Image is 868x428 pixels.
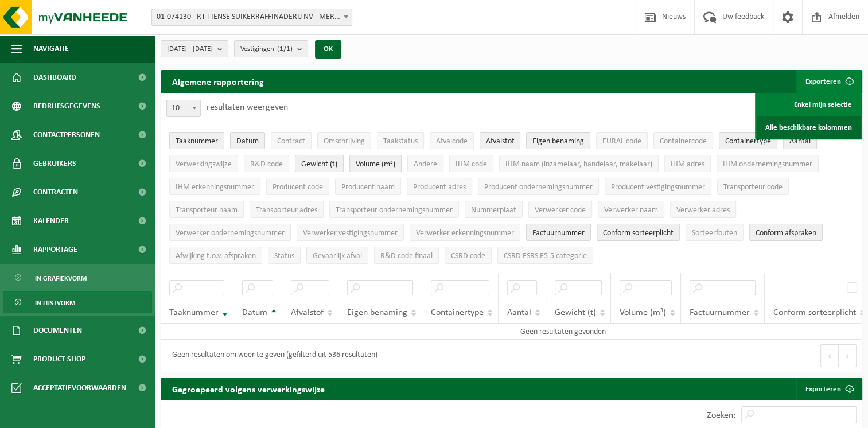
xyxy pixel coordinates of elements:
[717,155,819,172] button: IHM ondernemingsnummerIHM ondernemingsnummer: Activate to sort
[273,183,323,192] span: Producent code
[602,137,641,146] span: EURAL code
[167,41,213,58] span: [DATE] - [DATE]
[445,247,492,264] button: CSRD codeCSRD code: Activate to sort
[277,137,305,146] span: Contract
[555,308,596,317] span: Gewicht (t)
[33,345,85,373] span: Product Shop
[783,132,817,149] button: AantalAantal: Activate to sort
[33,178,78,207] span: Contracten
[33,34,69,63] span: Navigatie
[341,183,395,192] span: Producent naam
[161,378,336,400] h2: Gegroepeerd volgens verwerkingswijze
[207,103,288,112] label: resultaten weergeven
[169,224,291,241] button: Verwerker ondernemingsnummerVerwerker ondernemingsnummer: Activate to sort
[653,132,713,149] button: ContainercodeContainercode: Activate to sort
[725,137,771,146] span: Containertype
[723,160,812,169] span: IHM ondernemingsnummer
[757,116,861,139] a: Alle beschikbare kolommen
[749,224,823,241] button: Conform afspraken : Activate to sort
[723,183,783,192] span: Transporteur code
[671,160,704,169] span: IHM adres
[377,132,424,149] button: TaakstatusTaakstatus: Activate to sort
[670,201,736,218] button: Verwerker adresVerwerker adres: Activate to sort
[3,291,152,313] a: In lijstvorm
[414,160,437,169] span: Andere
[335,178,401,195] button: Producent naamProducent naam: Activate to sort
[676,206,730,215] span: Verwerker adres
[266,178,329,195] button: Producent codeProducent code: Activate to sort
[410,224,520,241] button: Verwerker erkenningsnummerVerwerker erkenningsnummer: Activate to sort
[291,308,324,317] span: Afvalstof
[796,70,861,93] button: Exporteren
[236,137,259,146] span: Datum
[349,155,402,172] button: Volume (m³)Volume (m³): Activate to sort
[234,40,308,57] button: Vestigingen(1/1)
[169,178,260,195] button: IHM erkenningsnummerIHM erkenningsnummer: Activate to sort
[169,308,219,317] span: Taaknummer
[756,229,816,238] span: Conform afspraken
[271,132,312,149] button: ContractContract: Activate to sort
[317,132,371,149] button: OmschrijvingOmschrijving: Activate to sort
[431,308,484,317] span: Containertype
[374,247,439,264] button: R&D code finaalR&amp;D code finaal: Activate to sort
[604,206,658,215] span: Verwerker naam
[660,137,707,146] span: Containercode
[497,247,593,264] button: CSRD ESRS E5-5 categorieCSRD ESRS E5-5 categorie: Activate to sort
[167,100,200,116] span: 10
[301,160,337,169] span: Gewicht (t)
[451,252,485,260] span: CSRD code
[169,201,244,218] button: Transporteur naamTransporteur naam: Activate to sort
[605,178,711,195] button: Producent vestigingsnummerProducent vestigingsnummer: Activate to sort
[773,308,856,317] span: Conform sorteerplicht
[664,155,711,172] button: IHM adresIHM adres: Activate to sort
[436,137,468,146] span: Afvalcode
[456,160,487,169] span: IHM code
[596,132,648,149] button: EURAL codeEURAL code: Activate to sort
[161,40,228,57] button: [DATE] - [DATE]
[449,155,493,172] button: IHM codeIHM code: Activate to sort
[839,344,857,367] button: Next
[620,308,666,317] span: Volume (m³)
[416,229,514,238] span: Verwerker erkenningsnummer
[240,41,293,58] span: Vestigingen
[169,132,224,149] button: TaaknummerTaaknummer: Activate to remove sorting
[33,149,76,178] span: Gebruikers
[690,308,750,317] span: Factuurnummer
[407,178,472,195] button: Producent adresProducent adres: Activate to sort
[528,201,592,218] button: Verwerker codeVerwerker code: Activate to sort
[465,201,523,218] button: NummerplaatNummerplaat: Activate to sort
[33,63,76,92] span: Dashboard
[603,229,674,238] span: Conform sorteerplicht
[407,155,443,172] button: AndereAndere: Activate to sort
[268,247,301,264] button: StatusStatus: Activate to sort
[413,183,466,192] span: Producent adres
[230,132,265,149] button: DatumDatum: Activate to sort
[329,201,459,218] button: Transporteur ondernemingsnummerTransporteur ondernemingsnummer : Activate to sort
[430,132,474,149] button: AfvalcodeAfvalcode: Activate to sort
[161,70,275,93] h2: Algemene rapportering
[297,224,404,241] button: Verwerker vestigingsnummerVerwerker vestigingsnummer: Activate to sort
[152,9,352,25] span: 01-074130 - RT TIENSE SUIKERRAFFINADERIJ NV - MERKSEM
[244,155,289,172] button: R&D codeR&amp;D code: Activate to sort
[250,160,283,169] span: R&D code
[789,137,811,146] span: Aantal
[3,267,152,289] a: In grafiekvorm
[820,344,839,367] button: Previous
[295,155,344,172] button: Gewicht (t)Gewicht (t): Activate to sort
[33,120,100,149] span: Contactpersonen
[242,308,267,317] span: Datum
[480,132,520,149] button: AfvalstofAfvalstof: Activate to sort
[692,229,737,238] span: Sorteerfouten
[598,201,664,218] button: Verwerker naamVerwerker naam: Activate to sort
[256,206,317,215] span: Transporteur adres
[526,132,590,149] button: Eigen benamingEigen benaming: Activate to sort
[484,183,593,192] span: Producent ondernemingsnummer
[35,292,75,314] span: In lijstvorm
[535,206,586,215] span: Verwerker code
[176,137,218,146] span: Taaknummer
[526,224,591,241] button: FactuurnummerFactuurnummer: Activate to sort
[176,229,285,238] span: Verwerker ondernemingsnummer
[166,100,201,117] span: 10
[176,160,232,169] span: Verwerkingswijze
[151,9,352,26] span: 01-074130 - RT TIENSE SUIKERRAFFINADERIJ NV - MERKSEM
